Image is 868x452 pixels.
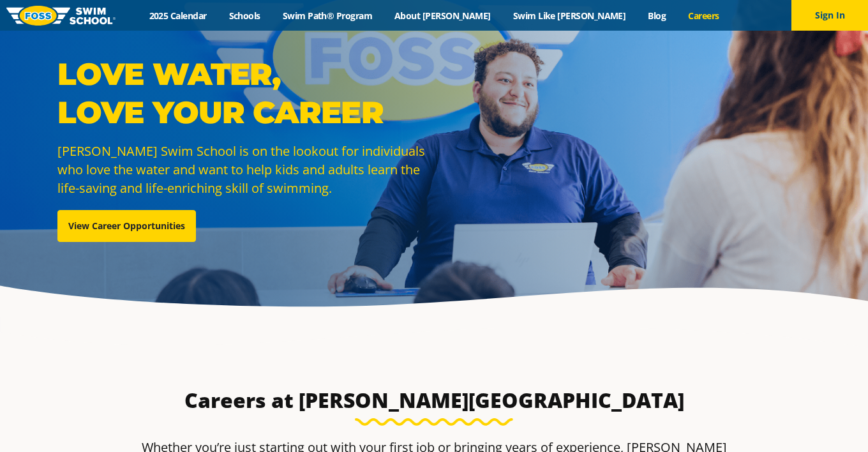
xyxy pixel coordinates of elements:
[57,55,428,132] p: Love Water, Love Your Career
[6,6,116,26] img: FOSS Swim School Logo
[133,388,735,413] h3: Careers at [PERSON_NAME][GEOGRAPHIC_DATA]
[384,10,502,22] a: About [PERSON_NAME]
[271,10,383,22] a: Swim Path® Program
[57,210,196,242] a: View Career Opportunities
[637,10,677,22] a: Blog
[57,142,425,197] span: [PERSON_NAME] Swim School is on the lookout for individuals who love the water and want to help k...
[218,10,271,22] a: Schools
[502,10,637,22] a: Swim Like [PERSON_NAME]
[677,10,730,22] a: Careers
[138,10,218,22] a: 2025 Calendar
